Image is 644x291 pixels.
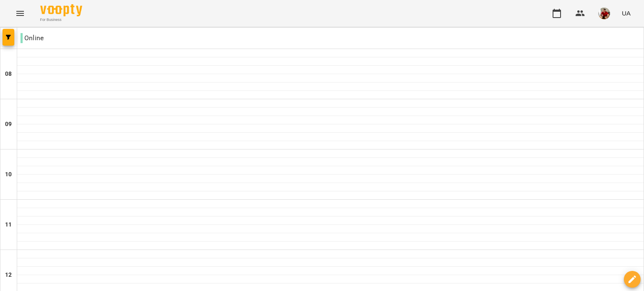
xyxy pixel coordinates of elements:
[5,270,12,280] h6: 12
[622,9,631,18] span: UA
[5,220,12,229] h6: 11
[40,4,82,16] img: Voopty Logo
[618,5,634,21] button: UA
[5,70,12,79] h6: 08
[5,170,12,179] h6: 10
[598,8,610,19] img: 2f467ba34f6bcc94da8486c15015e9d3.jpg
[21,33,44,43] p: Online
[5,120,12,129] h6: 09
[10,3,30,23] button: Menu
[40,17,82,23] span: For Business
